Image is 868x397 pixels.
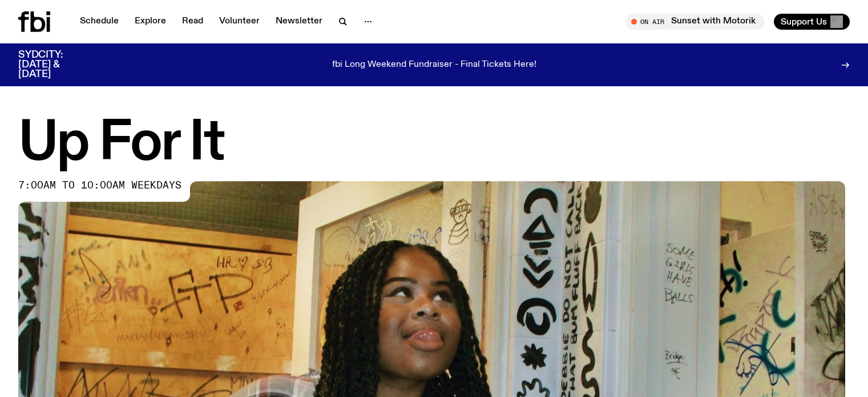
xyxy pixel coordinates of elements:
button: Support Us [774,14,850,30]
span: Support Us [781,17,827,27]
a: Explore [128,14,173,30]
a: Volunteer [212,14,267,30]
h3: SYDCITY: [DATE] & [DATE] [18,50,91,79]
h1: Up For It [18,118,850,170]
p: fbi Long Weekend Fundraiser - Final Tickets Here! [332,60,536,70]
a: Schedule [73,14,126,30]
a: Read [175,14,210,30]
button: On AirSunset with Motorik [625,14,765,30]
a: Newsletter [269,14,329,30]
span: 7:00am to 10:00am weekdays [18,181,181,190]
